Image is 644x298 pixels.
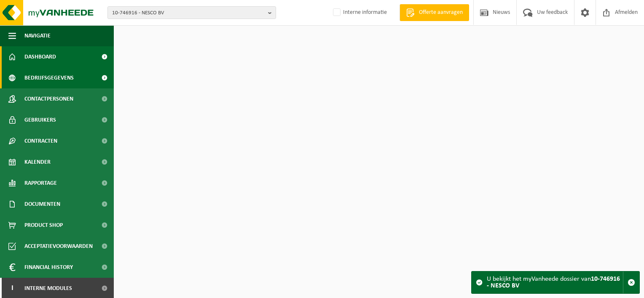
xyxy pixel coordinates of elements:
[24,236,93,257] span: Acceptatievoorwaarden
[24,109,56,130] span: Gebruikers
[24,215,63,236] span: Product Shop
[24,194,60,215] span: Documenten
[107,6,276,19] button: 10-746916 - NESCO BV
[24,173,57,194] span: Rapportage
[24,46,56,67] span: Dashboard
[331,6,387,19] label: Interne informatie
[24,130,57,152] span: Contracten
[487,276,620,289] strong: 10-746916 - NESCO BV
[417,8,465,17] span: Offerte aanvragen
[24,152,51,173] span: Kalender
[24,257,73,278] span: Financial History
[112,7,265,19] span: 10-746916 - NESCO BV
[24,88,73,109] span: Contactpersonen
[24,25,51,46] span: Navigatie
[24,67,74,88] span: Bedrijfsgegevens
[400,4,469,21] a: Offerte aanvragen
[487,271,623,293] div: U bekijkt het myVanheede dossier van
